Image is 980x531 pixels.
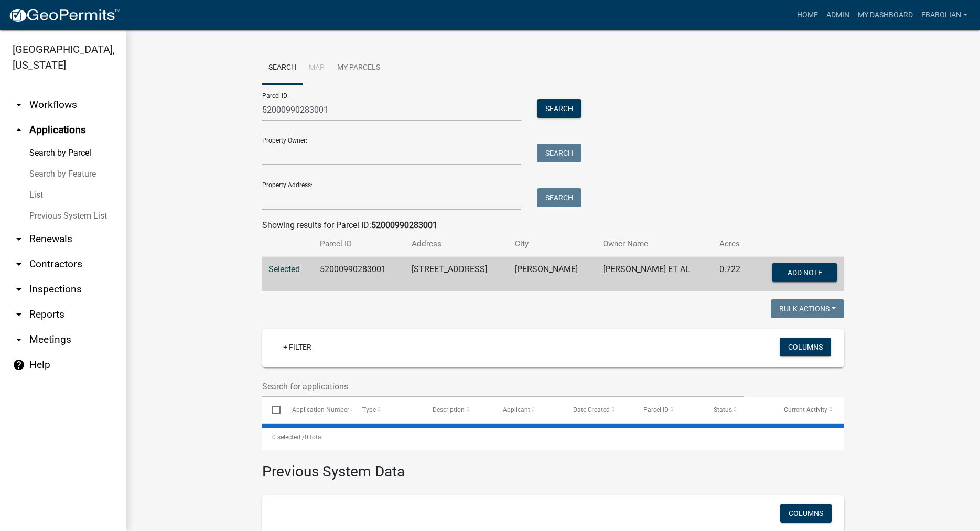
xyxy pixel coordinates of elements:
a: My Dashboard [854,5,917,25]
div: Showing results for Parcel ID: [262,219,844,232]
i: arrow_drop_down [13,99,25,111]
datatable-header-cell: Description [423,397,493,422]
span: Parcel ID [643,406,669,414]
button: Search [537,144,581,162]
span: Date Created [573,406,610,414]
span: Status [714,406,732,414]
button: Search [537,188,581,207]
a: Search [262,51,303,85]
a: My Parcels [331,51,386,85]
div: 0 total [262,424,844,450]
span: Type [362,406,376,414]
th: City [509,232,597,256]
button: Add Note [772,263,837,282]
td: [PERSON_NAME] [509,257,597,291]
span: Current Activity [784,406,827,414]
datatable-header-cell: Type [352,397,423,422]
span: Description [433,406,465,414]
i: help [13,359,25,371]
datatable-header-cell: Select [262,397,282,422]
span: Application Number [292,406,349,414]
datatable-header-cell: Parcel ID [633,397,704,422]
td: 52000990283001 [314,257,405,291]
datatable-header-cell: Applicant [493,397,563,422]
td: [PERSON_NAME] ET AL [597,257,713,291]
datatable-header-cell: Current Activity [774,397,844,422]
span: Add Note [788,268,822,277]
i: arrow_drop_down [13,258,25,270]
td: 0.722 [713,257,752,291]
a: Home [793,5,822,25]
a: Admin [822,5,854,25]
h3: Previous System Data [262,450,844,483]
datatable-header-cell: Status [704,397,774,422]
a: Selected [268,264,300,274]
button: Columns [780,338,831,356]
th: Owner Name [597,232,713,256]
th: Parcel ID [314,232,405,256]
i: arrow_drop_down [13,333,25,346]
datatable-header-cell: Application Number [282,397,352,422]
a: + Filter [275,338,320,356]
i: arrow_drop_up [13,124,25,136]
th: Address [405,232,509,256]
i: arrow_drop_down [13,283,25,296]
strong: 52000990283001 [371,220,437,230]
th: Acres [713,232,752,256]
span: 0 selected / [272,434,305,441]
button: Search [537,99,581,118]
span: Applicant [503,406,530,414]
input: Search for applications [262,376,745,397]
i: arrow_drop_down [13,233,25,245]
td: [STREET_ADDRESS] [405,257,509,291]
i: arrow_drop_down [13,308,25,321]
datatable-header-cell: Date Created [563,397,633,422]
a: ebabolian [917,5,972,25]
button: Bulk Actions [771,299,844,318]
button: Columns [780,504,832,523]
